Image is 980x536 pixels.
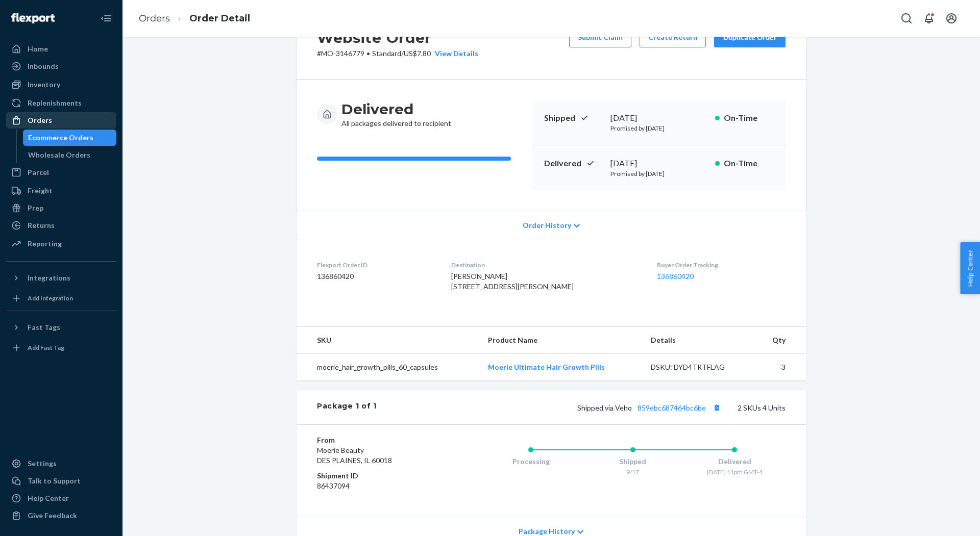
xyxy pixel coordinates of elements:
[317,446,392,465] span: Moerie Beauty DES PLAINES, IL 60018
[6,76,116,93] a: Inventory
[317,471,439,481] dt: Shipment ID
[643,327,755,354] th: Details
[6,270,116,286] button: Integrations
[317,401,377,414] div: Package 1 of 1
[6,455,116,472] a: Settings
[377,401,786,414] div: 2 SKUs 4 Units
[6,164,116,181] a: Parcel
[6,217,116,234] a: Returns
[523,220,571,231] span: Order History
[28,322,60,333] div: Fast Tags
[366,49,370,58] span: •
[610,158,707,169] div: [DATE]
[6,319,116,336] button: Fast Tags
[480,327,643,354] th: Product Name
[610,169,707,178] p: Promised by [DATE]
[28,61,59,71] div: Inbounds
[23,130,117,146] a: Ecommerce Orders
[577,403,723,412] span: Shipped via Veho
[131,4,258,34] ol: breadcrumbs
[28,273,70,283] div: Integrations
[755,327,806,354] th: Qty
[919,8,939,29] button: Open notifications
[683,468,786,476] div: [DATE] 11pm GMT-4
[28,186,53,196] div: Freight
[640,27,706,47] button: Create Return
[724,112,773,124] p: On-Time
[96,8,116,29] button: Close Navigation
[723,32,777,42] div: Duplicate Order
[610,112,707,124] div: [DATE]
[341,100,451,129] div: All packages delivered to recipient
[6,95,116,111] a: Replenishments
[28,493,69,503] div: Help Center
[6,183,116,199] a: Freight
[896,8,917,29] button: Open Search Box
[6,236,116,252] a: Reporting
[6,58,116,74] a: Inbounds
[488,363,605,371] a: Moerie Ultimate Hair Growth Pills
[28,98,82,108] div: Replenishments
[317,27,478,48] h2: Website Order
[28,44,48,54] div: Home
[28,167,49,177] div: Parcel
[960,242,980,294] button: Help Center
[657,261,786,269] dt: Buyer Order Tracking
[28,458,57,469] div: Settings
[28,343,64,352] div: Add Fast Tag
[11,13,55,23] img: Flexport logo
[6,41,116,57] a: Home
[297,327,480,354] th: SKU
[28,203,43,213] div: Prep
[582,468,684,476] div: 9/17
[6,112,116,129] a: Orders
[6,473,116,489] a: Talk to Support
[6,507,116,524] button: Give Feedback
[451,272,574,291] span: [PERSON_NAME] [STREET_ADDRESS][PERSON_NAME]
[941,8,962,29] button: Open account menu
[610,124,707,133] p: Promised by [DATE]
[28,115,52,125] div: Orders
[6,340,116,356] a: Add Fast Tag
[6,290,116,307] a: Add Integration
[317,261,435,269] dt: Flexport Order ID
[28,476,81,486] div: Talk to Support
[683,456,786,467] div: Delivered
[297,354,480,381] td: moerie_hair_growth_pills_60_capsules
[341,100,451,118] h3: Delivered
[317,48,478,59] p: # MO-3146779 / US$7.80
[28,239,62,249] div: Reporting
[657,272,694,280] a: 136860420
[582,456,684,467] div: Shipped
[480,456,582,467] div: Processing
[139,13,170,24] a: Orders
[23,147,117,163] a: Wholesale Orders
[6,200,116,216] a: Prep
[431,48,478,59] button: View Details
[317,481,439,491] dd: 86437094
[638,403,706,412] a: 859ebc687464bc6be
[28,133,93,143] div: Ecommerce Orders
[569,27,631,47] button: Submit Claim
[714,27,786,47] button: Duplicate Order
[317,435,439,445] dt: From
[724,158,773,169] p: On-Time
[710,401,723,414] button: Copy tracking number
[372,49,401,58] span: Standard
[451,261,641,269] dt: Destination
[189,13,250,24] a: Order Detail
[28,80,60,90] div: Inventory
[28,150,90,160] div: Wholesale Orders
[755,354,806,381] td: 3
[544,158,602,169] p: Delivered
[28,294,73,302] div: Add Integration
[317,271,435,282] dd: 136860420
[28,511,77,521] div: Give Feedback
[6,490,116,506] a: Help Center
[651,362,747,372] div: DSKU: DYD4TRTFLAG
[28,220,55,231] div: Returns
[544,112,602,124] p: Shipped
